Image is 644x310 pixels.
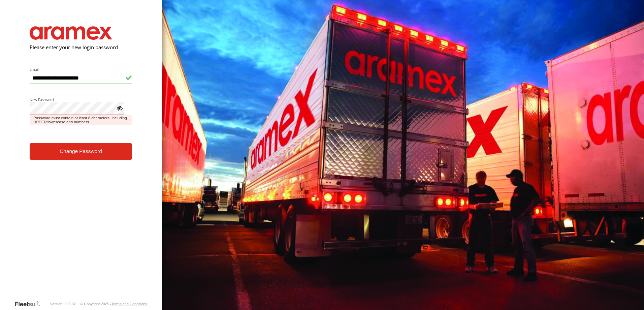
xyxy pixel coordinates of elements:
h2: Please enter your new login password [30,44,132,51]
div: © Copyright 2025 - [80,302,147,306]
label: Email [30,67,132,72]
img: Aramex [30,26,112,40]
a: Terms and Conditions [111,302,147,306]
div: Version: 305.02 [50,302,76,306]
a: Visit our Website [14,301,45,307]
label: New Password [30,97,132,102]
label: Password must contain at least 8 characters, including UPPER/lowercase and numbers [30,115,132,125]
button: Change Password [30,143,132,160]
